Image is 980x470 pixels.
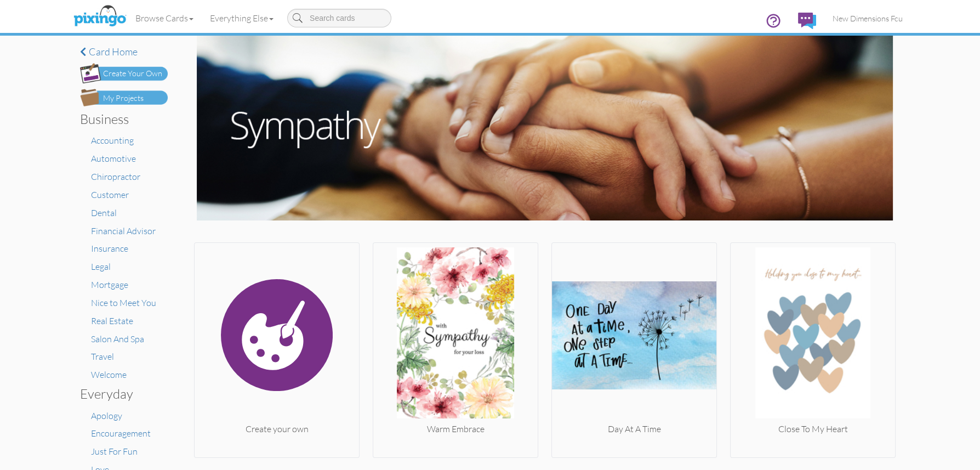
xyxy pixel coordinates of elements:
[202,4,282,32] a: Everything Else
[80,63,168,83] img: create-own-button.png
[195,247,359,423] img: create.svg
[127,4,202,32] a: Browse Cards
[91,279,128,290] a: Mortgage
[91,261,111,272] a: Legal
[552,247,716,423] img: 20181005-050538-960a96db-250.jpg
[197,36,892,220] img: sympathy.jpg
[80,89,168,106] img: my-projects-button.png
[91,243,128,254] a: Insurance
[731,247,895,423] img: 20210107-034016-874434c0d8ec-250.jpg
[91,135,134,146] a: Accounting
[91,410,122,421] a: Apology
[91,207,117,218] a: Dental
[91,225,156,236] a: Financial Advisor
[373,247,538,423] img: 20250113-233208-4946311d11f7-250.jpg
[833,14,903,23] span: New Dimensions Fcu
[80,112,159,126] h3: Business
[103,68,162,80] div: Create Your Own
[287,9,391,27] input: Search cards
[91,297,156,308] a: Nice to Meet You
[731,423,895,435] div: Close To My Heart
[91,153,136,164] a: Automotive
[798,13,816,29] img: comments.svg
[91,189,129,200] a: Customer
[91,171,140,182] a: Chiropractor
[91,351,114,362] a: Travel
[91,369,127,380] a: Welcome
[71,3,129,30] img: pixingo logo
[103,93,144,104] div: My Projects
[80,387,159,401] h3: Everyday
[824,4,911,32] a: New Dimensions Fcu
[373,423,538,435] div: Warm Embrace
[91,428,151,439] a: Encouragement
[552,423,716,435] div: Day At A Time
[91,333,144,344] a: Salon And Spa
[80,47,168,58] a: Card home
[91,315,133,326] a: Real Estate
[91,446,138,457] a: Just For Fun
[195,423,359,435] div: Create your own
